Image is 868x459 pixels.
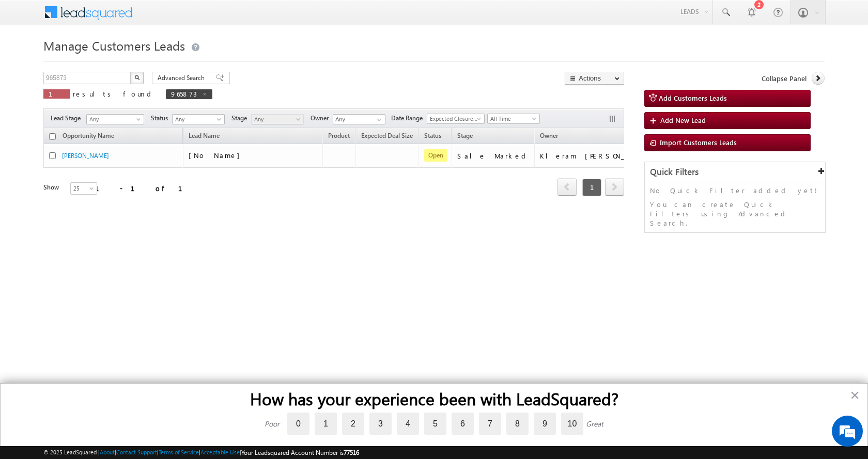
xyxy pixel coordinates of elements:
[457,151,530,161] div: Sale Marked
[116,449,157,455] a: Contact Support
[371,115,384,125] a: Show All Items
[158,73,208,83] span: Advanced Search
[159,449,199,455] a: Terms of Service
[557,178,577,196] span: prev
[151,114,172,123] span: Status
[660,138,737,147] span: Import Customers Leads
[189,151,245,160] span: [No Name]
[586,419,603,429] div: Great
[488,114,537,123] span: All Time
[645,162,825,182] div: Quick Filters
[200,449,240,455] a: Acceptable Use
[660,116,706,124] span: Add New Lead
[43,37,185,54] span: Manage Customers Leads
[479,413,501,435] label: 7
[171,89,197,98] span: 965873
[452,413,474,435] label: 6
[424,149,447,162] span: Open
[173,115,222,124] span: Any
[391,114,427,123] span: Date Range
[506,413,529,435] label: 8
[100,449,115,455] a: About
[311,114,333,123] span: Owner
[183,130,225,144] span: Lead Name
[650,186,820,195] p: No Quick Filter added yet!
[287,413,309,435] label: 0
[344,449,359,456] span: 77516
[49,89,65,98] span: 1
[62,152,109,160] a: [PERSON_NAME]
[427,114,481,123] span: Expected Closure Date
[762,74,807,83] span: Collapse Panel
[565,72,624,85] button: Actions
[582,179,601,196] span: 1
[369,413,392,435] label: 3
[231,114,251,123] span: Stage
[63,132,114,139] span: Opportunity Name
[650,200,820,228] p: You can create Quick Filters using Advanced Search.
[95,182,195,194] div: 1 - 1 of 1
[659,93,727,102] span: Add Customers Leads
[71,184,98,193] span: 25
[87,115,141,124] span: Any
[134,75,139,80] img: Search
[540,151,643,161] div: Kleram [PERSON_NAME]
[315,413,337,435] label: 1
[265,419,280,429] div: Poor
[252,115,301,124] span: Any
[328,132,350,139] span: Product
[457,132,473,139] span: Stage
[21,389,847,408] h2: How has your experience been with LeadSquared?
[43,183,62,192] div: Show
[561,413,583,435] label: 10
[241,449,359,456] span: Your Leadsquared Account Number is
[73,89,155,98] span: results found
[361,132,413,139] span: Expected Deal Size
[424,413,446,435] label: 5
[43,448,359,457] span: © 2025 LeadSquared | | | | |
[49,133,56,140] input: Check all records
[333,114,385,124] input: Type to Search
[534,413,556,435] label: 9
[419,130,446,144] a: Status
[342,413,364,435] label: 2
[51,114,85,123] span: Lead Stage
[397,413,419,435] label: 4
[605,178,624,196] span: next
[540,132,558,139] span: Owner
[850,387,860,403] button: Close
